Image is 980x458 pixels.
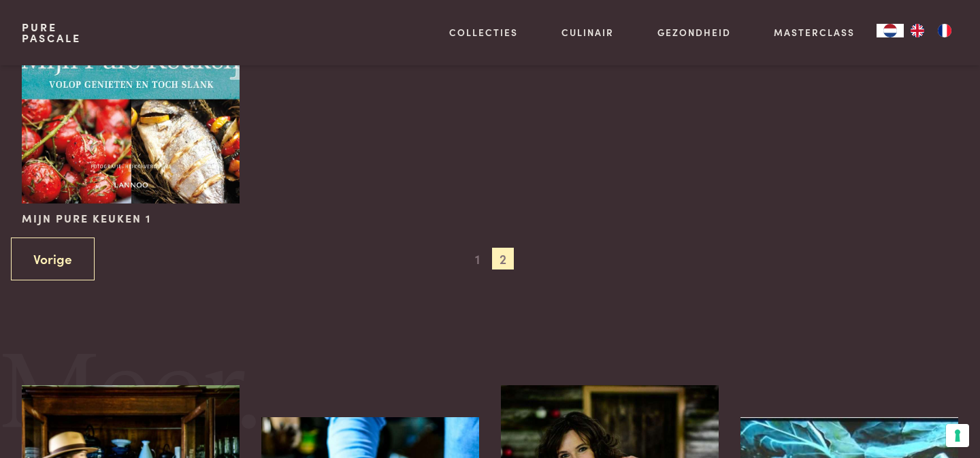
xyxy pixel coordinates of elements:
[449,25,518,39] a: Collecties
[877,24,904,37] a: NL
[657,25,731,39] a: Gezondheid
[946,424,969,447] button: Uw voorkeuren voor toestemming voor trackingtechnologieën
[466,248,488,269] span: 1
[774,25,855,39] a: Masterclass
[11,238,95,280] a: Vorige
[904,24,931,37] a: EN
[492,248,514,269] span: 2
[22,22,81,44] a: PurePascale
[904,24,958,37] ul: Language list
[877,24,904,37] div: Language
[877,24,958,37] aside: Language selected: Nederlands
[561,25,614,39] a: Culinair
[931,24,958,37] a: FR
[22,210,151,227] span: Mijn Pure Keuken 1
